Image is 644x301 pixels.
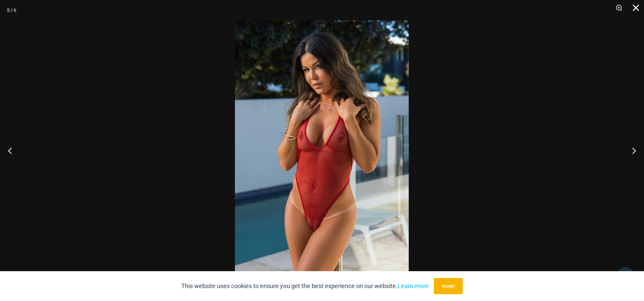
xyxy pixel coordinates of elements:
p: This website uses cookies to ensure you get the best experience on our website. [181,281,429,291]
button: Accept [434,278,463,294]
div: 5 / 6 [7,5,16,15]
img: Summer Storm Red 8019 One Piece 01 [235,20,409,281]
a: Learn more [398,282,429,289]
button: Next [619,134,644,167]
